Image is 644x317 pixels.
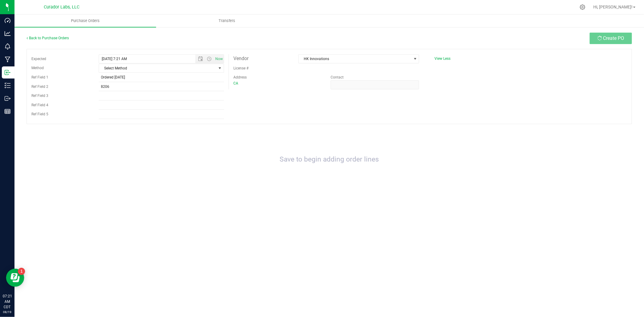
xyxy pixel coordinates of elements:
span: Set Current date [214,55,224,63]
a: Transfers [156,14,298,27]
label: Vendor [233,54,248,63]
span: Transfers [210,18,243,24]
span: Hi, [PERSON_NAME]! [593,5,633,9]
label: Address [233,74,247,80]
iframe: Resource center [6,269,24,287]
inline-svg: Outbound [5,95,11,101]
span: Open the time view [204,56,214,61]
inline-svg: Analytics [5,30,11,37]
label: Ref Field 5 [31,110,48,119]
p: 07:21 AM CDT [3,293,12,310]
inline-svg: Manufacturing [5,56,11,62]
inline-svg: Monitoring [5,43,11,50]
span: Save to begin adding order lines [280,155,379,163]
label: Ref Field 1 [31,73,48,82]
label: License # [233,64,248,73]
label: Ref Field 4 [31,101,48,110]
inline-svg: Dashboard [5,18,11,24]
inline-svg: Reports [5,108,11,114]
p: 08/19 [3,310,12,314]
label: Expected [31,54,46,63]
inline-svg: Inventory [5,82,11,88]
label: Ref Field 3 [31,91,48,100]
iframe: Resource center unread badge [18,268,25,275]
a: CA [233,81,238,85]
label: Contact [331,74,344,80]
span: Open the date view [195,56,206,61]
label: Ref Field 2 [31,82,48,91]
a: Purchase Orders [14,14,156,27]
button: Create PO [590,33,632,44]
inline-svg: Inbound [5,69,11,75]
span: HK Innovations [299,55,411,63]
span: Select Method [99,64,216,72]
input: Format: (999) 999-9999 [331,80,419,89]
span: Curador Labs, LLC [44,5,79,10]
span: select [216,64,224,72]
span: Create PO [603,35,624,41]
span: Purchase Orders [63,18,108,24]
a: View Less [434,56,450,61]
div: Manage settings [579,4,586,10]
a: Back to Purchase Orders [27,36,69,40]
label: Method [31,63,44,72]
